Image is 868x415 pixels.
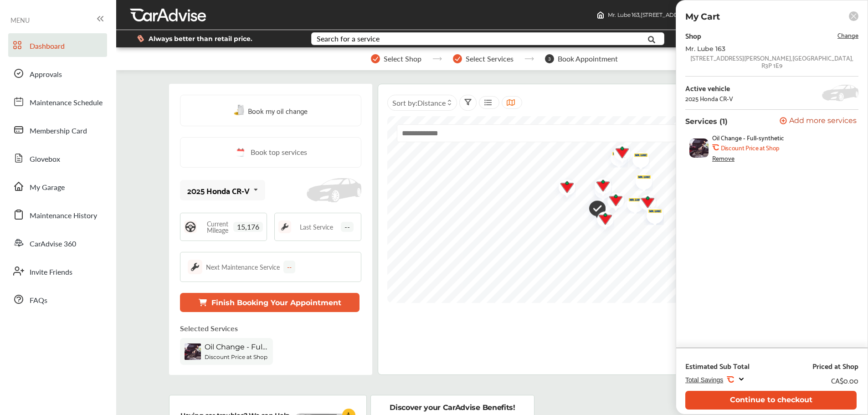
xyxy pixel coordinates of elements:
[137,35,144,42] img: dollor_label_vector.a70140d1.svg
[390,403,515,413] p: Discover your CarAdvise Benefits!
[8,259,107,283] a: Invite Friends
[387,116,800,303] canvas: Map
[149,36,252,42] span: Always better than retail price.
[552,174,575,202] div: Map marker
[30,238,76,250] span: CarAdvise 360
[251,147,307,158] span: Book top services
[712,134,784,141] span: Oil Change - Full-synthetic
[620,192,643,214] div: Map marker
[588,173,612,200] img: logo-canadian-tire.png
[30,266,72,278] span: Invite Friends
[632,190,655,217] div: Map marker
[685,361,750,370] div: Estimated Sub Total
[30,41,65,52] span: Dashboard
[640,203,663,225] div: Map marker
[685,95,733,102] div: 2025 Honda CR-V
[629,169,653,191] img: logo-mr-lube.png
[812,361,858,370] div: Priced at Shop
[721,144,779,151] b: Discount Price at Shop
[685,117,728,126] p: Services (1)
[780,117,857,126] button: Add more services
[620,192,644,214] img: logo-mr-lube.png
[685,376,723,384] span: Total Savings
[685,45,831,52] div: Mr. Lube 163
[601,188,625,215] img: logo-canadian-tire.png
[30,125,87,137] span: Membership Card
[8,287,107,311] a: FAQs
[689,138,709,158] img: oil-change-thumb.jpg
[341,222,354,232] span: --
[8,33,107,57] a: Dashboard
[822,85,858,101] img: placeholder_car.5a1ece94.svg
[30,210,97,222] span: Maintenance History
[30,69,62,81] span: Approvals
[300,224,333,230] span: Last Service
[432,57,442,61] img: stepper-arrow.e24c07c6.svg
[453,54,462,63] img: stepper-checkmark.b5569197.svg
[248,104,308,117] span: Book my oil change
[831,374,858,386] div: CA$0.00
[233,222,263,232] span: 15,176
[608,11,823,18] span: Mr. Lube 163 , [STREET_ADDRESS][PERSON_NAME] [GEOGRAPHIC_DATA] , R3P 1E9
[317,35,380,42] div: Search for a service
[588,173,611,200] div: Map marker
[552,174,576,202] img: logo-canadian-tire.png
[604,146,627,168] div: Map marker
[626,147,648,169] div: Map marker
[392,97,446,108] span: Sort by :
[685,391,857,410] button: Continue to checkout
[632,190,657,217] img: logo-canadian-tire.png
[8,118,107,142] a: Membership Card
[8,203,107,226] a: Maintenance History
[685,84,733,92] div: Active vehicle
[185,343,201,360] img: oil-change-thumb.jpg
[205,343,268,351] span: Oil Change - Full-synthetic
[780,117,858,126] a: Add more services
[597,11,604,19] img: header-home-logo.8d720a4f.svg
[601,188,623,215] div: Map marker
[626,147,650,169] img: logo-mr-lube.png
[30,182,65,194] span: My Garage
[30,154,60,165] span: Glovebox
[685,54,858,69] div: [STREET_ADDRESS][PERSON_NAME] , [GEOGRAPHIC_DATA] , R3P 1E9
[206,262,280,272] div: Next Maintenance Service
[685,29,701,41] div: Shop
[8,174,107,198] a: My Garage
[607,140,630,167] div: Map marker
[8,146,107,170] a: Glovebox
[417,97,446,108] span: Distance
[466,55,514,63] span: Select Services
[234,104,308,117] a: Book my oil change
[371,54,380,63] img: stepper-checkmark.b5569197.svg
[30,97,103,109] span: Maintenance Schedule
[545,54,554,63] span: 3
[384,55,421,63] span: Select Shop
[712,154,734,162] div: Remove
[640,203,664,225] img: logo-mr-lube.png
[307,178,361,203] img: placeholder_car.fcab19be.svg
[234,147,246,158] img: cal_icon.0803b883.svg
[187,186,250,195] div: 2025 Honda CR-V
[278,220,291,233] img: maintenance_logo
[201,220,233,233] span: Current Mileage
[184,220,197,233] img: steering_logo
[10,16,30,24] span: MENU
[789,117,857,126] span: Add more services
[180,323,238,333] p: Selected Services
[582,196,606,224] img: check-icon.521c8815.svg
[685,11,720,22] p: My Cart
[283,261,295,273] div: --
[524,57,534,61] img: stepper-arrow.e24c07c6.svg
[629,169,652,191] div: Map marker
[607,140,631,167] img: logo-canadian-tire.png
[604,146,628,168] img: logo-mr-lube.png
[8,231,107,255] a: CarAdvise 360
[30,295,47,307] span: FAQs
[582,196,605,224] div: Map marker
[837,30,858,40] span: Change
[590,206,613,234] div: Map marker
[234,105,246,116] img: oil-change.e5047c97.svg
[8,90,107,113] a: Maintenance Schedule
[558,55,618,63] span: Book Appointment
[188,260,202,274] img: maintenance_logo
